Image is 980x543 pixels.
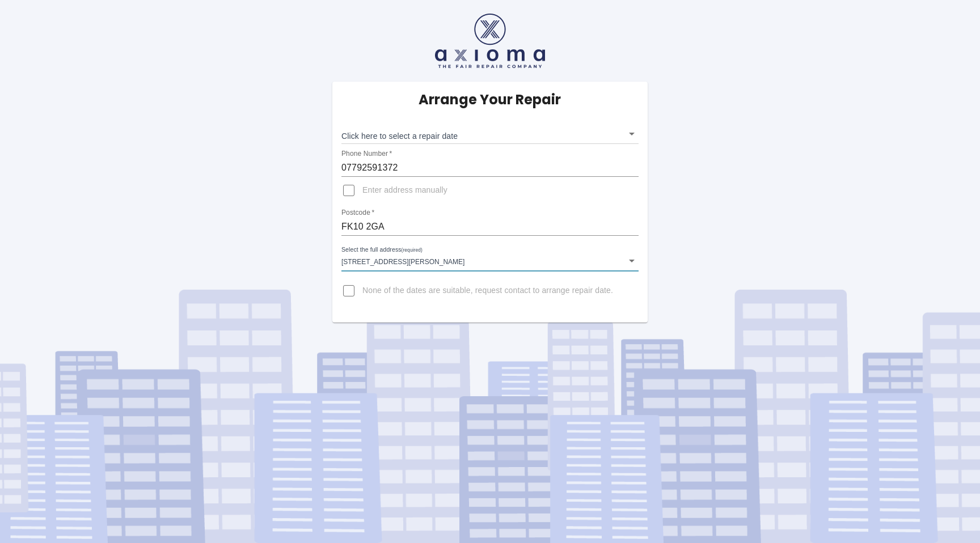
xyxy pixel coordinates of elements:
span: Enter address manually [362,185,447,196]
div: [STREET_ADDRESS][PERSON_NAME] [341,251,639,271]
small: (required) [402,248,423,253]
img: axioma [435,14,545,68]
label: Phone Number [341,149,392,159]
label: Postcode [341,208,374,218]
span: None of the dates are suitable, request contact to arrange repair date. [362,285,613,296]
label: Select the full address [341,245,423,254]
h5: Arrange Your Repair [419,91,561,109]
